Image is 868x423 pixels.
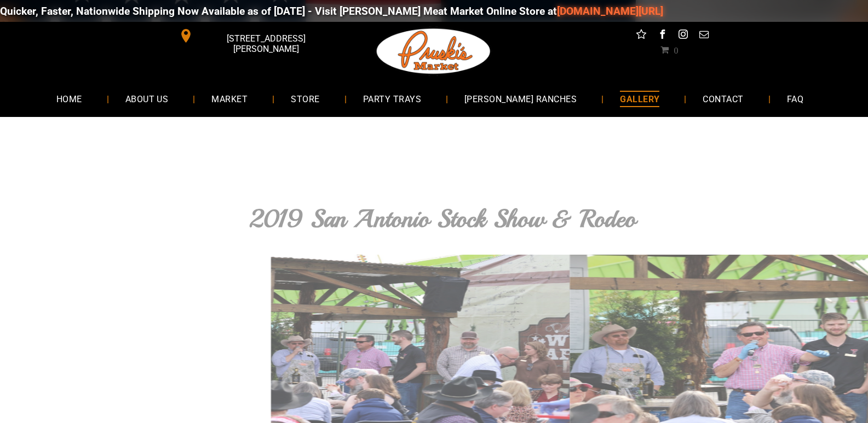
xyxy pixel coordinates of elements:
[655,27,669,44] a: facebook
[634,27,648,44] a: Social network
[195,84,264,113] a: MARKET
[274,84,336,113] a: STORE
[686,84,760,113] a: CONTACT
[375,22,493,81] img: Pruski-s+Market+HQ+Logo2-1920w.png
[347,84,438,113] a: PARTY TRAYS
[109,84,185,113] a: ABOUT US
[771,84,820,113] a: FAQ
[448,84,593,113] a: [PERSON_NAME] RANCHES
[674,45,678,54] span: 0
[603,84,676,113] a: GALLERY
[676,27,690,44] a: instagram
[171,27,339,44] a: [STREET_ADDRESS][PERSON_NAME]
[249,203,636,234] span: 2019 San Antonio Stock Show & Rodeo
[195,28,336,60] span: [STREET_ADDRESS][PERSON_NAME]
[697,27,711,44] a: email
[40,84,99,113] a: HOME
